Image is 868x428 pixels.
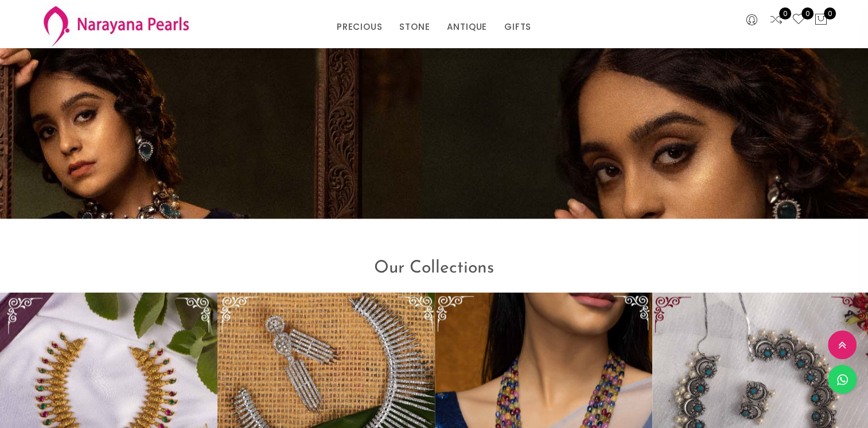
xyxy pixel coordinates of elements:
a: ANTIQUE [447,18,487,36]
a: GIFTS [504,18,531,36]
button: 0 [814,13,828,28]
span: 0 [824,7,836,20]
span: 0 [801,7,813,20]
span: 0 [779,7,791,20]
a: PRECIOUS [337,18,382,36]
a: 0 [769,13,783,28]
a: STONE [399,18,430,36]
a: 0 [792,13,805,28]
